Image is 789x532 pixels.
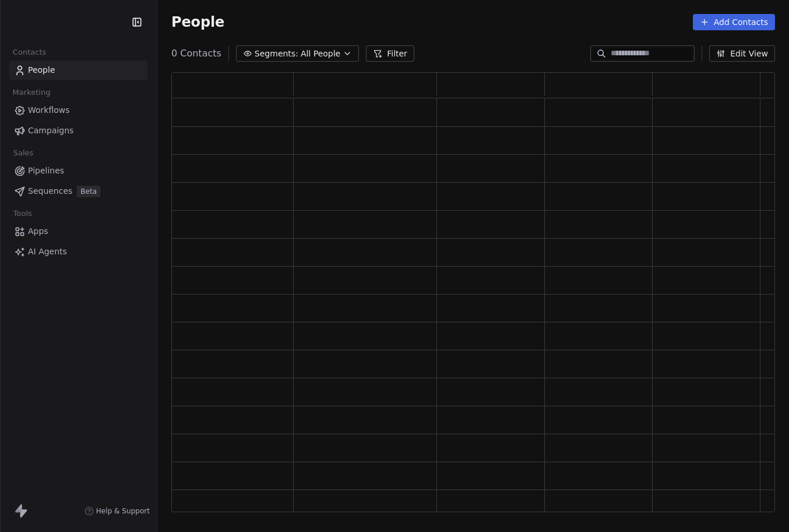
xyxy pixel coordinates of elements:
[8,205,37,222] span: Tools
[301,48,340,60] span: All People
[9,61,147,80] a: People
[9,222,147,241] a: Apps
[366,45,414,62] button: Filter
[77,186,100,197] span: Beta
[9,242,147,261] a: AI Agents
[709,45,775,62] button: Edit View
[9,101,147,120] a: Workflows
[693,14,775,30] button: Add Contacts
[28,104,70,116] span: Workflows
[9,121,147,140] a: Campaigns
[171,13,224,31] span: People
[8,44,51,61] span: Contacts
[8,144,38,162] span: Sales
[28,64,55,76] span: People
[28,185,72,197] span: Sequences
[28,246,67,258] span: AI Agents
[9,182,147,201] a: SequencesBeta
[28,125,73,137] span: Campaigns
[84,506,150,516] a: Help & Support
[96,506,150,516] span: Help & Support
[255,48,298,60] span: Segments:
[28,165,64,177] span: Pipelines
[8,84,55,101] span: Marketing
[28,225,48,237] span: Apps
[171,47,221,61] span: 0 Contacts
[9,161,147,180] a: Pipelines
